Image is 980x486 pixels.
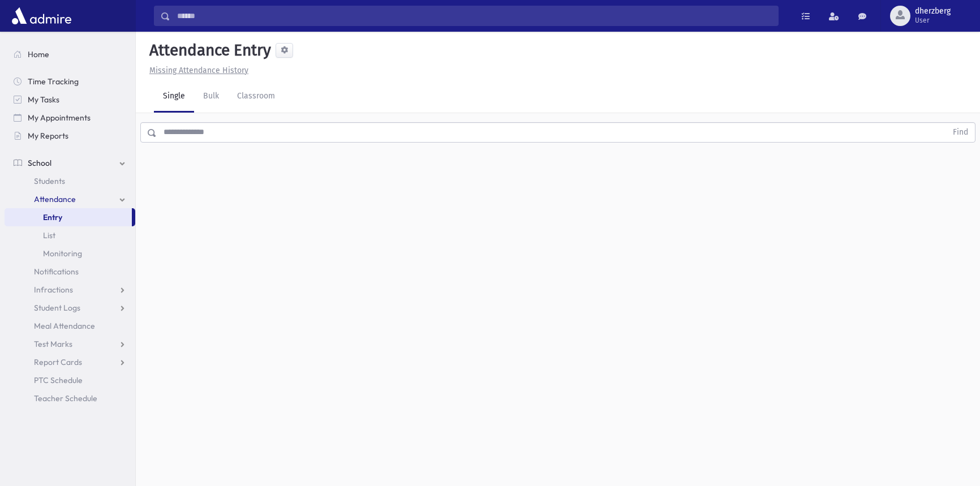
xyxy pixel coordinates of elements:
span: Report Cards [34,357,82,367]
a: Missing Attendance History [145,66,248,75]
a: School [5,154,135,172]
a: Bulk [194,81,228,113]
span: My Reports [28,131,68,141]
a: Meal Attendance [5,317,135,335]
u: Missing Attendance History [149,66,248,75]
input: Search [170,6,778,26]
span: PTC Schedule [34,375,83,385]
a: Attendance [5,190,135,208]
a: Test Marks [5,335,135,353]
a: List [5,226,135,244]
span: Attendance [34,194,76,204]
a: Teacher Schedule [5,389,135,407]
span: Infractions [34,285,73,295]
span: Home [28,49,49,59]
a: Single [154,81,194,113]
span: Teacher Schedule [34,393,97,403]
a: Monitoring [5,244,135,263]
span: Time Tracking [28,76,79,87]
span: Students [34,176,65,186]
button: Find [946,123,975,142]
span: dherzberg [915,7,951,16]
span: Notifications [34,266,79,277]
a: Entry [5,208,132,226]
a: My Appointments [5,109,135,127]
a: PTC Schedule [5,371,135,389]
a: Home [5,45,135,63]
span: Monitoring [43,248,82,259]
a: Infractions [5,281,135,299]
span: Entry [43,212,62,222]
a: Students [5,172,135,190]
span: Test Marks [34,339,72,349]
img: AdmirePro [9,5,74,27]
a: Student Logs [5,299,135,317]
span: School [28,158,51,168]
a: Time Tracking [5,72,135,91]
a: Notifications [5,263,135,281]
span: My Appointments [28,113,91,123]
span: Meal Attendance [34,321,95,331]
span: My Tasks [28,94,59,105]
a: My Reports [5,127,135,145]
span: User [915,16,951,25]
span: Student Logs [34,303,80,313]
a: Report Cards [5,353,135,371]
a: My Tasks [5,91,135,109]
h5: Attendance Entry [145,41,271,60]
a: Classroom [228,81,284,113]
span: List [43,230,55,240]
